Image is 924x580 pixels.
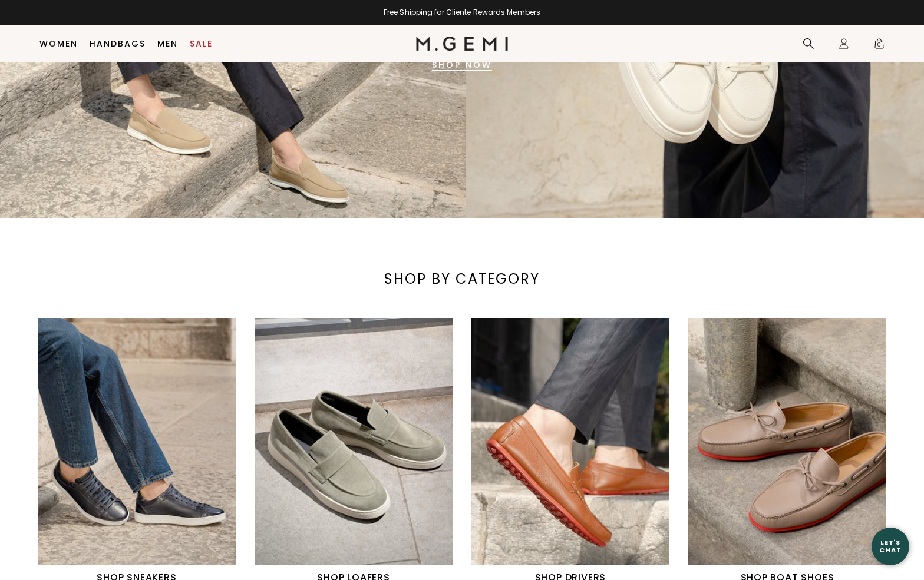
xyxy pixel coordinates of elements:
[157,39,178,48] a: Men
[190,39,213,48] a: Sale
[432,51,492,79] a: Banner primary button
[39,39,78,48] a: Women
[872,539,909,554] div: Let's Chat
[873,40,885,52] span: 0
[346,270,577,289] div: SHOP BY CATEGORY
[90,39,146,48] a: Handbags
[416,37,509,51] img: M.Gemi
